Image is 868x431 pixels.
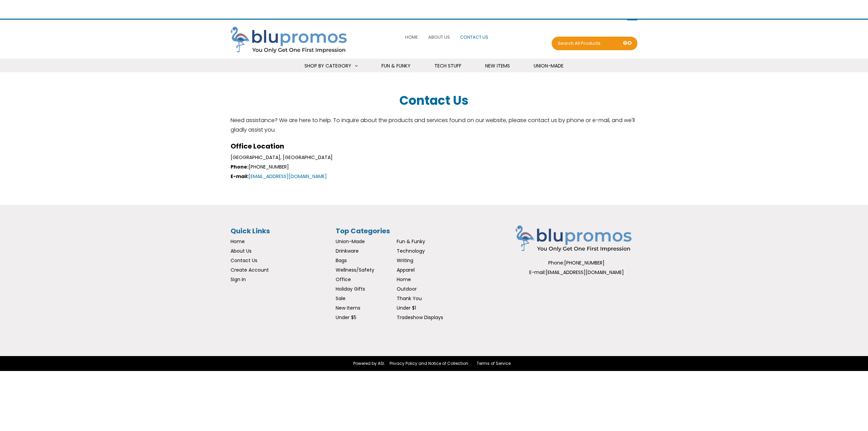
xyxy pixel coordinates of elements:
a: Fun & Funky [373,59,419,73]
span: About Us [428,34,450,40]
a: Wellness/Safety [336,267,374,273]
img: Blupromos LLC's Logo [231,26,353,54]
span: E-mail: [529,269,546,276]
a: Union-Made [336,238,365,245]
a: Writing [397,257,413,264]
a: Terms of Service [477,360,511,366]
a: Office [336,276,351,283]
a: Create Account [231,267,269,273]
a: Privacy Policy and Notice of Collection [390,360,468,366]
a: Under $1 [397,305,416,311]
a: Bags [336,257,347,264]
a: Home [397,276,411,283]
a: Sign In [231,276,246,283]
span: E-mail: [231,173,249,180]
a: [EMAIL_ADDRESS][DOMAIN_NAME] [249,173,327,180]
span: Contact Us [460,34,488,40]
a: Thank You [397,295,422,302]
a: Tech Stuff [426,59,470,73]
span: Shop By Category [304,62,351,69]
a: Home [231,238,245,245]
span: Phone: [231,163,249,170]
a: Tradeshow Displays [397,314,443,321]
p: Need assistance? We are here to help. To inquire about the products and services found on our web... [231,116,637,135]
a: [EMAIL_ADDRESS][DOMAIN_NAME] [546,269,624,276]
h3: Office Location [231,89,637,151]
a: Apparel [397,267,415,273]
a: Union-Made [525,59,572,73]
a: Contact Us [458,30,490,44]
a: Under $5 [336,314,356,321]
span: Powered by ASI. [353,360,385,366]
span: Home [405,34,418,40]
a: Holiday Gifts [336,286,365,292]
span: Union-Made [534,62,564,69]
span: [GEOGRAPHIC_DATA], [GEOGRAPHIC_DATA] [231,154,333,161]
h3: Quick Links [231,225,332,237]
a: About Us [427,30,452,44]
a: Fun & Funky [397,238,425,245]
span: [PHONE_NUMBER] [249,163,289,170]
span: Phone: [548,259,564,266]
span: [PHONE_NUMBER] [564,259,605,266]
a: Technology [397,248,425,254]
a: New Items [477,59,518,73]
a: Outdoor [397,286,417,292]
a: Drinkware [336,248,359,254]
img: Blupromos LLC's Logo [515,225,637,253]
span: Fun & Funky [381,62,411,69]
a: New Items [336,305,360,311]
h1: Contact Us [231,96,637,105]
a: Shop By Category [296,59,366,73]
a: Sale [336,295,346,302]
h3: Top Categories [336,225,458,237]
a: Contact Us [231,257,257,264]
a: About Us [231,248,252,254]
span: Tech Stuff [434,62,461,69]
a: Home [403,30,420,44]
span: New Items [485,62,510,69]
